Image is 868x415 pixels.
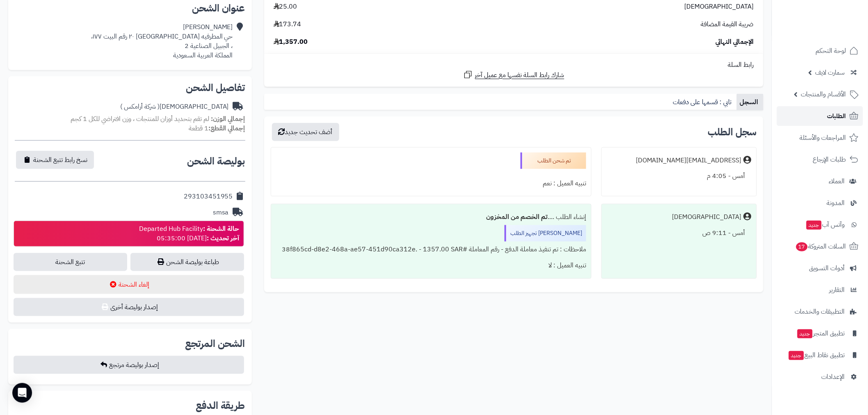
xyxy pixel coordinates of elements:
div: إنشاء الطلب .... [276,209,586,225]
span: لوحة التحكم [816,45,846,57]
a: تتبع الشحنة [14,253,127,271]
span: الطلبات [827,110,846,122]
div: [PERSON_NAME] تجهيز الطلب [505,225,586,242]
a: تابي : قسمها على دفعات [670,94,737,110]
div: Open Intercom Messenger [12,383,32,403]
a: السجل [737,94,763,110]
a: المراجعات والأسئلة [777,128,863,148]
strong: إجمالي القطع: [208,123,245,133]
span: تطبيق المتجر [797,328,845,339]
span: تطبيق نقاط البيع [788,349,845,361]
b: تم الخصم من المخزون [486,212,548,222]
span: شارك رابط السلة نفسها مع عميل آخر [475,71,564,80]
span: 173.74 [274,20,302,29]
button: أضف تحديث جديد [272,123,339,141]
span: طلبات الإرجاع [813,154,846,165]
span: المراجعات والأسئلة [800,132,846,144]
span: لم تقم بتحديد أوزان للمنتجات ، وزن افتراضي للكل 1 كجم [71,114,209,124]
div: تم شحن الطلب [521,153,586,169]
div: تنبيه العميل : نعم [276,176,586,192]
div: تنبيه العميل : لا [276,258,586,274]
span: 25.00 [274,2,297,11]
span: التقارير [829,284,845,296]
h2: تفاصيل الشحن [15,83,245,93]
div: Departed Hub Facility [DATE] 05:35:00 [139,224,240,243]
a: تطبيق المتجرجديد [777,324,863,343]
span: الأقسام والمنتجات [801,89,846,100]
span: الإجمالي النهائي [716,37,754,47]
button: إصدار بوليصة أخرى [14,298,244,316]
button: نسخ رابط تتبع الشحنة [16,151,94,169]
div: ملاحظات : تم تنفيذ معاملة الدفع - رقم المعاملة #38f865cd-d8e2-468a-ae57-451d90ca312e. - 1357.00 SAR [276,242,586,258]
h2: عنوان الشحن [15,3,245,13]
div: [DEMOGRAPHIC_DATA] [120,102,229,112]
h2: الشحن المرتجع [185,339,245,349]
a: السلات المتروكة17 [777,237,863,256]
span: جديد [797,329,813,338]
div: أمس - 4:05 م [607,168,752,184]
span: جديد [806,221,822,230]
h3: سجل الطلب [708,127,757,137]
strong: إجمالي الوزن: [211,114,245,124]
span: جديد [789,351,804,360]
a: التطبيقات والخدمات [777,302,863,322]
span: نسخ رابط تتبع الشحنة [33,155,87,165]
div: 293103451955 [184,192,233,201]
span: 1,357.00 [274,37,308,47]
a: شارك رابط السلة نفسها مع عميل آخر [463,70,564,80]
div: smsa [213,208,229,217]
span: وآتس آب [806,219,845,230]
button: إلغاء الشحنة [14,275,244,294]
h2: بوليصة الشحن [187,156,245,166]
a: تطبيق نقاط البيعجديد [777,345,863,365]
strong: حالة الشحنة : [203,224,240,234]
span: السلات المتروكة [795,241,846,252]
span: ( شركة أرامكس ) [120,102,160,112]
div: [PERSON_NAME] حي المطرفيه [GEOGRAPHIC_DATA] ٢٠ رقم البيت ١٧٧، ، الجبيل الصناعية 2 المملكة العربية... [91,23,233,60]
span: أدوات التسويق [809,262,845,274]
span: التطبيقات والخدمات [795,306,845,317]
div: [DEMOGRAPHIC_DATA] [672,212,742,222]
h2: طريقة الدفع [196,401,245,410]
span: الإعدادات [822,371,845,383]
span: العملاء [829,176,845,187]
a: العملاء [777,171,863,191]
a: طباعة بوليصة الشحن [130,253,244,271]
span: ضريبة القيمة المضافة [701,20,754,29]
div: [EMAIL_ADDRESS][DOMAIN_NAME] [636,156,742,165]
span: 17 [796,242,808,251]
a: التقارير [777,280,863,300]
div: رابط السلة [267,60,760,70]
span: [DEMOGRAPHIC_DATA] [685,2,754,11]
a: طلبات الإرجاع [777,150,863,169]
strong: آخر تحديث : [207,233,240,243]
a: الطلبات [777,106,863,126]
button: إصدار بوليصة مرتجع [14,356,244,374]
a: لوحة التحكم [777,41,863,61]
a: وآتس آبجديد [777,215,863,235]
div: أمس - 9:11 ص [607,225,752,241]
a: الإعدادات [777,367,863,387]
a: المدونة [777,193,863,213]
span: المدونة [827,197,845,209]
a: أدوات التسويق [777,258,863,278]
small: 1 قطعة [189,123,245,133]
span: سمارت لايف [815,67,845,78]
